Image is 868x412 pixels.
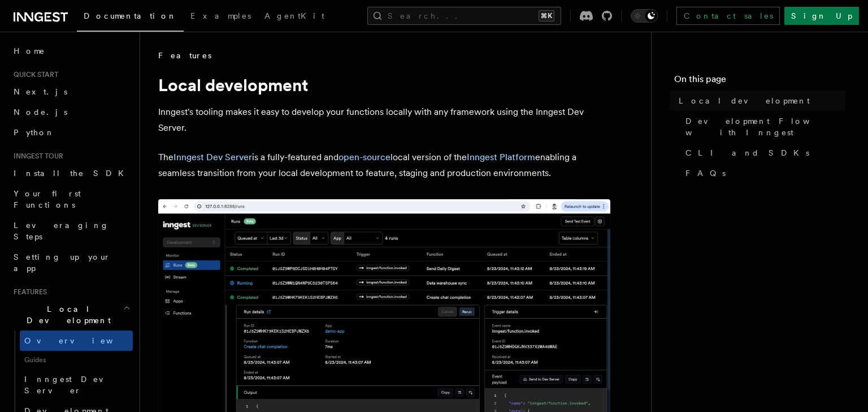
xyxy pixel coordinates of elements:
[14,45,45,57] span: Home
[14,252,111,273] span: Setting up your app
[158,50,211,61] span: Features
[685,168,726,179] span: FAQs
[264,11,324,20] span: AgentKit
[9,183,133,215] a: Your first Functions
[9,70,58,79] span: Quick start
[9,215,133,247] a: Leveraging Steps
[9,152,63,161] span: Inngest tour
[158,75,610,95] h1: Local development
[674,72,845,91] h4: On this page
[784,7,859,25] a: Sign Up
[367,7,561,25] button: Search...⌘K
[674,91,845,111] a: Local development
[190,11,251,20] span: Examples
[338,152,390,162] a: open-source
[679,95,810,106] span: Local development
[14,169,131,178] span: Install the SDK
[14,221,109,241] span: Leveraging Steps
[681,143,845,163] a: CLI and SDKs
[9,81,133,102] a: Next.js
[9,303,123,326] span: Local Development
[9,299,133,331] button: Local Development
[9,163,133,183] a: Install the SDK
[258,3,331,31] a: AgentKit
[20,351,133,369] span: Guides
[9,247,133,278] a: Setting up your app
[9,102,133,122] a: Node.js
[14,108,67,117] span: Node.js
[20,369,133,401] a: Inngest Dev Server
[631,9,658,23] button: Toggle dark mode
[184,3,258,31] a: Examples
[681,163,845,183] a: FAQs
[14,87,67,96] span: Next.js
[24,375,121,395] span: Inngest Dev Server
[14,128,55,137] span: Python
[685,115,845,138] span: Development Flow with Inngest
[685,147,809,158] span: CLI and SDKs
[467,152,535,162] a: Inngest Platform
[9,122,133,143] a: Python
[20,331,133,351] a: Overview
[681,111,845,143] a: Development Flow with Inngest
[84,11,177,20] span: Documentation
[158,149,610,181] p: The is a fully-featured and local version of the enabling a seamless transition from your local d...
[14,189,81,209] span: Your first Functions
[539,10,554,22] kbd: ⌘K
[9,41,133,61] a: Home
[24,336,141,345] span: Overview
[77,3,184,32] a: Documentation
[158,104,610,136] p: Inngest's tooling makes it easy to develop your functions locally with any framework using the In...
[173,152,252,162] a: Inngest Dev Server
[676,7,780,25] a: Contact sales
[9,287,47,297] span: Features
